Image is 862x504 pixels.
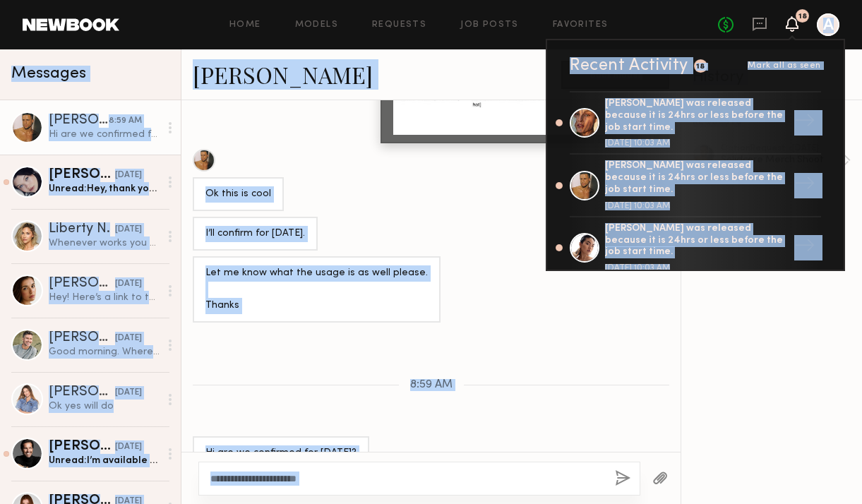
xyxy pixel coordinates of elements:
[49,222,115,236] div: Liberty N.
[115,277,142,291] div: [DATE]
[115,169,142,182] div: [DATE]
[605,139,789,148] div: [DATE] 10:03 AM
[49,385,115,400] div: [PERSON_NAME]
[49,454,160,467] div: Unread: I’m available [DATE] or 3rd of that works
[605,264,789,272] div: [DATE] 10:03 AM
[570,91,821,155] a: [PERSON_NAME] was released because it is 24hrs or less before the job start time.[DATE] 10:03 AM→
[460,20,519,30] a: Job Posts
[49,168,115,182] div: [PERSON_NAME]
[570,57,688,74] div: Recent Activity
[553,20,609,30] a: Favorites
[49,128,160,141] div: Hi are we confirmed for [DATE]?
[817,13,839,36] a: A
[696,63,705,71] div: 18
[789,167,821,204] div: →
[605,98,789,133] div: [PERSON_NAME] was released because it is 24hrs or less before the job start time.
[49,114,109,128] div: [PERSON_NAME]
[109,114,142,128] div: 8:59 AM
[49,440,115,454] div: [PERSON_NAME]
[205,445,357,462] div: Hi are we confirmed for [DATE]?
[115,332,142,345] div: [DATE]
[410,379,453,391] span: 8:59 AM
[49,331,115,345] div: [PERSON_NAME]
[570,217,821,280] a: [PERSON_NAME] was released because it is 24hrs or less before the job start time.[DATE] 10:03 AM→
[49,236,160,250] div: Whenever works you can send to Liberty Netuschil [STREET_ADDRESS][PERSON_NAME]
[605,160,789,196] div: [PERSON_NAME] was released because it is 24hrs or less before the job start time.
[789,104,821,141] div: →
[205,265,428,314] div: Let me know what the usage is as well please. Thanks
[372,20,426,30] a: Requests
[49,291,160,304] div: Hey! Here’s a link to the final edited video :) lmk what you think! [URL][DOMAIN_NAME]
[789,229,821,266] div: →
[205,186,271,203] div: Ok this is cool
[115,386,142,400] div: [DATE]
[115,223,142,236] div: [DATE]
[295,20,338,30] a: Models
[605,202,789,210] div: [DATE] 10:03 AM
[49,277,115,291] div: [PERSON_NAME]
[49,182,160,196] div: Unread: Hey, thank you for your request, I’m so excited to work with you 🩷
[115,440,142,454] div: [DATE]
[570,155,821,217] a: [PERSON_NAME] was released because it is 24hrs or less before the job start time.[DATE] 10:03 AM→
[229,20,261,30] a: Home
[11,66,86,82] span: Messages
[49,345,160,359] div: Good morning. Where is the best parking for me? Either hotel or if you know of a public?
[49,400,160,413] div: Ok yes will do
[798,13,807,20] div: 18
[748,61,821,70] span: Mark all as seen
[605,223,789,258] div: [PERSON_NAME] was released because it is 24hrs or less before the job start time.
[205,226,305,242] div: I’ll confirm for [DATE].
[193,59,373,90] a: [PERSON_NAME]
